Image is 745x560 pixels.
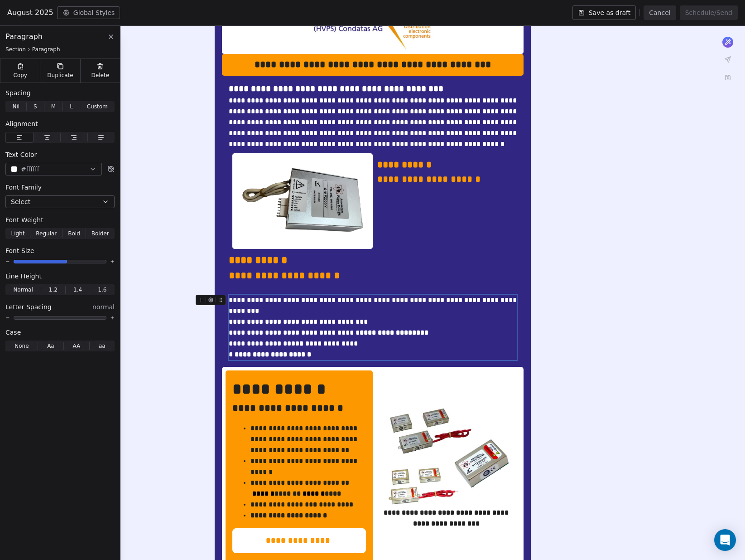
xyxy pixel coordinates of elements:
span: Alignment [5,119,38,128]
span: None [14,342,29,350]
span: 1.6 [98,286,106,294]
span: Section [5,46,26,53]
span: aa [99,342,106,350]
span: Text Color [5,150,37,159]
span: Line Height [5,272,42,281]
span: Letter Spacing [5,302,52,312]
button: Save as draft [572,5,636,20]
span: Nil [12,102,19,111]
span: Bold [68,229,80,238]
button: Schedule/Send [680,5,738,20]
span: August 2025 [7,7,53,18]
span: #ffffff [21,165,39,174]
div: Open Intercom Messenger [714,529,736,551]
span: Normal [13,286,33,294]
span: Select [11,197,30,206]
span: Custom [87,102,108,111]
button: #ffffff [5,163,102,175]
span: Delete [91,72,110,79]
span: Aa [47,342,54,350]
span: Case [5,328,21,337]
span: S [34,102,37,111]
span: Paragraph [32,46,60,53]
span: Spacing [5,88,31,97]
span: Regular [36,229,57,238]
span: Font Weight [5,215,43,224]
span: normal [92,302,115,312]
span: AA [72,342,80,350]
span: Duplicate [47,72,73,79]
span: M [51,102,56,111]
span: 1.2 [49,286,58,294]
span: Font Size [5,246,34,255]
span: 1.4 [73,286,82,294]
span: Paragraph [5,31,43,42]
span: Bolder [91,229,109,238]
span: Light [11,229,24,238]
span: L [70,102,73,111]
button: Global Styles [57,6,120,19]
button: Cancel [644,5,676,20]
span: Copy [13,72,27,79]
span: Font Family [5,183,42,192]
